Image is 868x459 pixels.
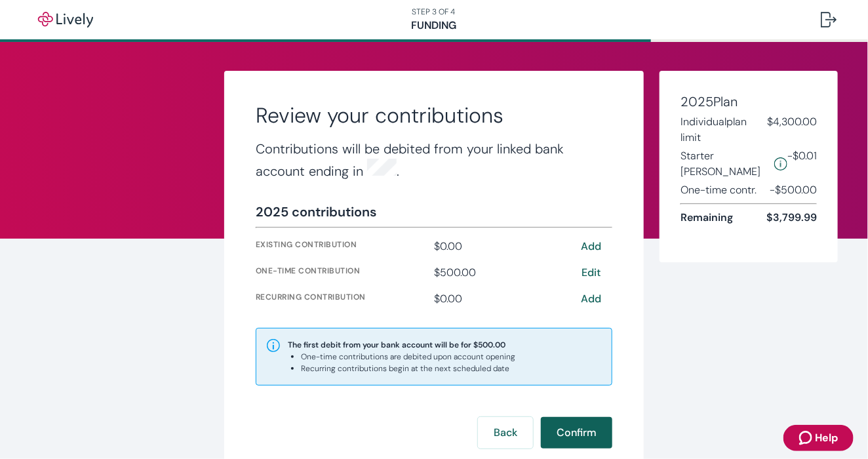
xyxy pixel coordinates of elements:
div: Recurring contribution [256,291,429,307]
button: Log out [810,4,847,35]
span: - $500.00 [770,182,817,198]
span: $4,300.00 [767,114,817,146]
button: Edit [570,265,612,281]
button: Zendesk support iconHelp [783,425,854,451]
svg: Zendesk support icon [799,430,815,446]
div: $0.00 [434,239,564,254]
div: $500.00 [434,265,564,281]
button: Lively will contribute $0.01 to establish your account [774,148,787,180]
span: $3,799.99 [766,210,817,226]
span: Individual plan limit [681,114,767,146]
button: Add [570,291,612,307]
h4: Contributions will be debited from your linked bank account ending in . [256,139,612,181]
svg: Starter penny details [774,157,787,170]
span: -$0.01 [787,148,817,180]
div: 2025 contributions [256,202,376,222]
button: Add [570,239,612,254]
span: Remaining [681,210,733,226]
button: Back [478,417,533,449]
div: $0.00 [434,291,564,307]
span: Help [815,430,838,446]
h2: Review your contributions [256,102,612,129]
li: One-time contributions are debited upon account opening [301,351,515,363]
img: Lively [29,12,102,28]
button: Confirm [541,417,612,449]
h4: 2025 Plan [681,92,817,111]
span: Starter [PERSON_NAME] [681,148,769,180]
strong: The first debit from your bank account will be for $500.00 [288,340,505,350]
div: One-time contribution [256,265,429,281]
div: Existing contribution [256,239,429,254]
span: One-time contr. [681,182,757,198]
li: Recurring contributions begin at the next scheduled date [301,363,515,374]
